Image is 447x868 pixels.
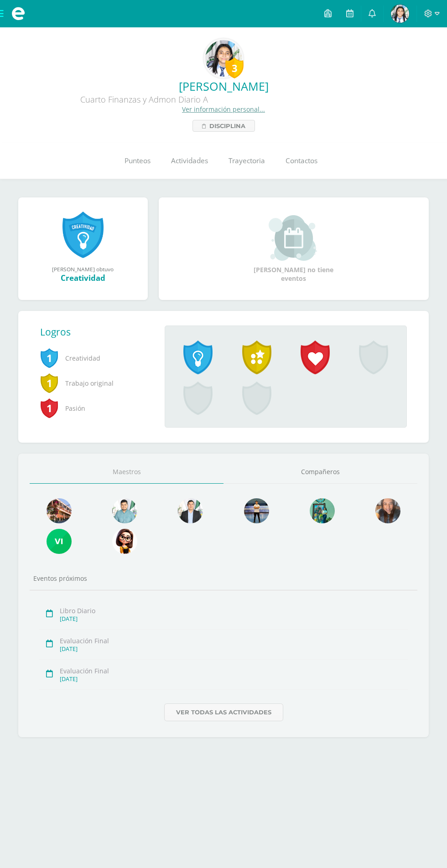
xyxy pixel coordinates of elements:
[7,94,281,105] div: Cuarto Finanzas y Admon Diario A
[269,215,318,261] img: event_small.png
[112,498,137,523] img: 0f63e8005e7200f083a8d258add6f512.png
[225,57,244,78] div: 3
[60,636,408,645] div: Evaluación Final
[205,40,242,77] img: 3ffae7b37a7a1a15b526423be8a7ab00.png
[112,529,137,554] img: d582243b974c2045ac8dbc0446ec51e5.png
[192,120,255,132] a: Disciplina
[286,156,317,165] span: Contactos
[310,498,335,523] img: f42db2dd1cd36b3b6e69d82baa85bd48.png
[60,645,408,653] div: [DATE]
[7,78,440,94] a: [PERSON_NAME]
[40,371,150,396] span: Trabajo original
[30,574,417,583] div: Eventos próximos
[182,105,265,114] a: Ver información personal...
[47,498,72,523] img: e29994105dc3c498302d04bab28faecd.png
[60,615,408,623] div: [DATE]
[40,347,58,368] span: 1
[209,120,245,131] span: Disciplina
[114,143,161,179] a: Punteos
[60,666,408,675] div: Evaluación Final
[40,346,150,371] span: Creatividad
[244,498,269,523] img: 62c276f9e5707e975a312ba56e3c64d5.png
[223,460,417,484] a: Compañeros
[164,703,283,721] a: Ver todas las actividades
[27,273,139,283] div: Creatividad
[40,372,58,393] span: 1
[229,156,265,165] span: Trayectoria
[275,143,327,179] a: Contactos
[391,5,409,23] img: c8b2554278c2aa8190328a3408ea909e.png
[30,460,223,484] a: Maestros
[218,143,275,179] a: Trayectoria
[40,396,150,421] span: Pasión
[40,398,58,418] span: 1
[171,156,208,165] span: Actividades
[125,156,151,165] span: Punteos
[375,498,400,523] img: d53a6cbdd07aaf83c60ff9fb8bbf0950.png
[248,215,339,283] div: [PERSON_NAME] no tiene eventos
[47,529,72,554] img: 86ad762a06db99f3d783afd7c36c2468.png
[178,498,203,523] img: 2a5195d5bcc98d37e95be5160e929d36.png
[60,606,408,615] div: Libro Diario
[27,265,139,273] div: [PERSON_NAME] obtuvo
[40,325,157,338] div: Logros
[161,143,218,179] a: Actividades
[60,675,408,683] div: [DATE]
